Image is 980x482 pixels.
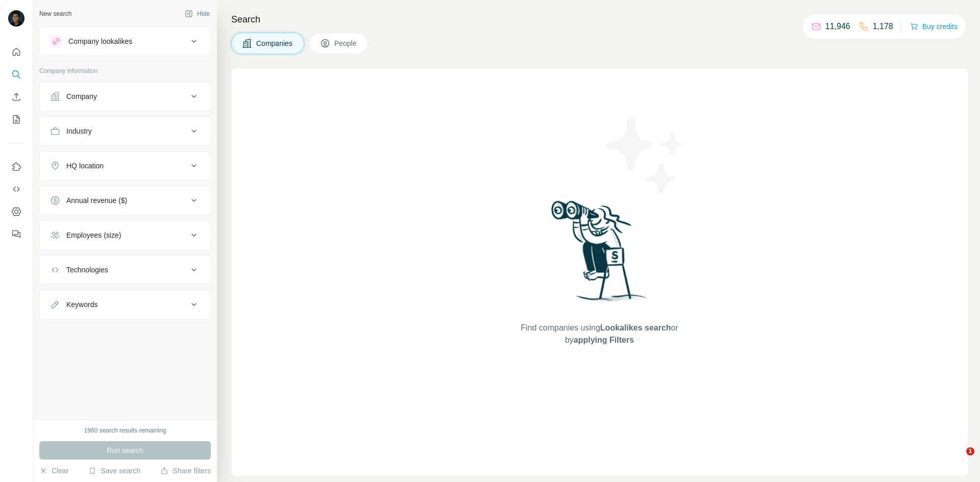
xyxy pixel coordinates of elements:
[40,258,210,282] button: Technologies
[40,119,210,143] button: Industry
[66,91,97,102] div: Company
[547,198,653,312] img: Surfe Illustration - Woman searching with binoculars
[66,195,127,206] div: Annual revenue ($)
[8,65,24,84] button: Search
[66,299,97,310] div: Keywords
[160,466,211,476] button: Share filters
[40,223,210,247] button: Employees (size)
[88,466,140,476] button: Save search
[256,38,293,48] span: Companies
[8,43,24,61] button: Quick start
[39,9,71,18] div: New search
[40,84,210,109] button: Company
[600,323,671,332] span: Lookalikes search
[966,447,974,455] span: 1
[66,126,92,136] div: Industry
[574,336,634,344] span: applying Filters
[518,322,681,346] span: Find companies using or by
[8,225,24,243] button: Feedback
[84,426,166,435] div: 1960 search results remaining
[873,20,893,33] p: 1,178
[8,110,24,129] button: My lists
[40,188,210,213] button: Annual revenue ($)
[334,38,358,48] span: People
[910,19,958,34] button: Buy credits
[231,12,968,27] h4: Search
[600,109,692,201] img: Surfe Illustration - Stars
[945,447,970,472] iframe: Intercom live chat
[178,6,217,21] button: Hide
[66,230,121,240] div: Employees (size)
[39,466,68,476] button: Clear
[8,88,24,106] button: Enrich CSV
[40,29,210,54] button: Company lookalikes
[8,180,24,198] button: Use Surfe API
[8,10,24,27] img: Avatar
[66,161,104,171] div: HQ location
[40,154,210,178] button: HQ location
[68,36,132,46] div: Company lookalikes
[825,20,850,33] p: 11,946
[39,66,211,75] p: Company information
[40,292,210,317] button: Keywords
[8,158,24,176] button: Use Surfe on LinkedIn
[8,202,24,221] button: Dashboard
[66,265,108,275] div: Technologies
